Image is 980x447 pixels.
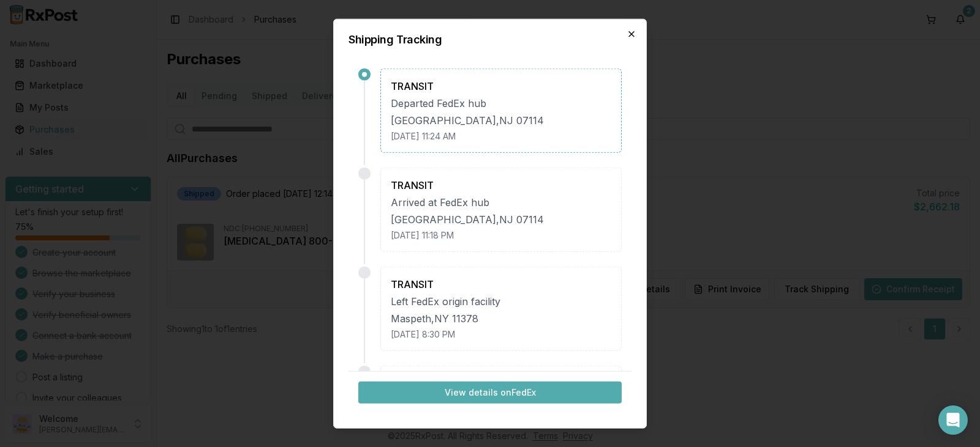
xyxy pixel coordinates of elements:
[358,382,622,404] button: View details onFedEx
[391,328,611,340] div: [DATE] 8:30 PM
[391,130,611,142] div: [DATE] 11:24 AM
[391,294,611,308] div: Left FedEx origin facility
[391,212,611,226] div: [GEOGRAPHIC_DATA] , NJ 07114
[391,95,611,110] div: Departed FedEx hub
[391,177,611,192] div: TRANSIT
[391,229,611,241] div: [DATE] 11:18 PM
[391,194,611,209] div: Arrived at FedEx hub
[391,113,611,127] div: [GEOGRAPHIC_DATA] , NJ 07114
[391,311,611,325] div: Maspeth , NY 11378
[391,78,611,93] div: TRANSIT
[391,276,611,291] div: TRANSIT
[349,34,631,45] h2: Shipping Tracking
